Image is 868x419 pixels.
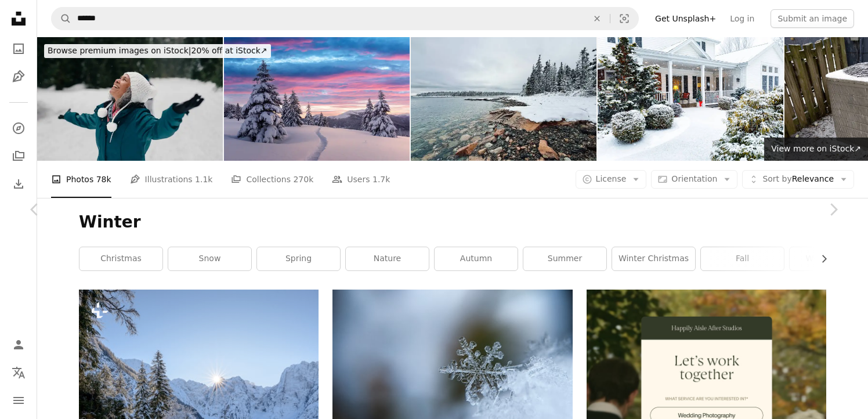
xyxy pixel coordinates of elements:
[231,161,313,198] a: Collections 270k
[293,173,313,186] span: 270k
[332,161,390,198] a: Users 1.7k
[7,361,30,384] button: Language
[346,247,429,270] a: nature
[168,247,251,270] a: snow
[612,247,695,270] a: winter christmas
[648,9,723,28] a: Get Unsplash+
[701,247,784,270] a: fall
[584,8,610,30] button: Clear
[576,170,647,189] button: License
[771,144,861,153] span: View more on iStock ↗
[130,161,213,198] a: Illustrations 1.1k
[671,174,717,183] span: Orientation
[7,145,30,168] a: Collections
[762,174,791,183] span: Sort by
[332,374,572,385] a: focused photo of a snow flake
[48,46,191,55] span: Browse premium images on iStock |
[742,170,854,189] button: Sort byRelevance
[610,8,638,30] button: Visual search
[596,174,627,183] span: License
[52,8,71,30] button: Search Unsplash
[411,37,596,161] img: Wonderland Trail - Acadia National Park
[7,333,30,356] a: Log in / Sign up
[48,46,267,55] span: 20% off at iStock ↗
[771,9,854,28] button: Submit an image
[598,37,783,161] img: Inviting Entrance Bright Outdoor Christmas Trees and Blizzard Snow
[651,170,737,189] button: Orientation
[7,389,30,412] button: Menu
[723,9,761,28] a: Log in
[523,247,606,270] a: summer
[798,154,868,265] a: Next
[372,173,390,186] span: 1.7k
[37,37,223,161] img: Woman enjoys the snowfall at the mountain
[7,65,30,88] a: Illustrations
[79,247,162,270] a: christmas
[37,37,278,65] a: Browse premium images on iStock|20% off at iStock↗
[224,37,410,161] img: Dramatic wintry scene with snowy trees.
[51,7,639,30] form: Find visuals sitewide
[764,138,868,161] a: View more on iStock↗
[435,247,518,270] a: autumn
[7,117,30,140] a: Explore
[257,247,340,270] a: spring
[79,212,826,233] h1: Winter
[195,173,212,186] span: 1.1k
[762,174,834,185] span: Relevance
[7,37,30,60] a: Photos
